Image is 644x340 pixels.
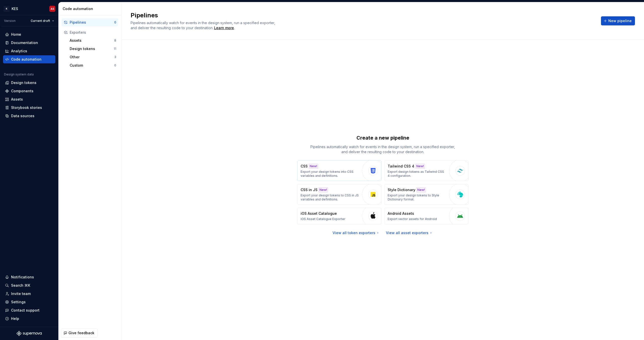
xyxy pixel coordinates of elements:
[297,184,381,205] button: CSS in JSNew!Export your design tokens to CSS in JS variables and definitions.
[388,193,447,201] p: Export your design tokens to Style Dictionary format.
[70,63,114,68] div: Custom
[3,30,55,38] a: Home
[3,315,55,323] button: Help
[70,20,114,25] div: Pipelines
[11,316,19,321] div: Help
[3,95,55,103] a: Assets
[384,208,468,224] button: Android AssetsExport vector assets for Android
[11,57,42,62] div: Code automation
[301,217,345,221] p: iOS Asset Catalogue Exporter
[388,170,447,178] p: Export design tokens as Tailwind CSS 4 configuration.
[356,134,409,141] p: Create a new pipeline
[11,291,31,296] div: Invite team
[11,308,39,313] div: Contact support
[131,11,595,19] h2: Pipelines
[297,160,381,181] button: CSSNew!Export your design tokens into CSS variables and definitions.
[114,47,116,51] div: 11
[384,160,468,181] button: Tailwind CSS 4New!Export design tokens as Tailwind CSS 4 configuration.
[384,184,468,205] button: Style DictionaryNew!Export your design tokens to Style Dictionary format.
[3,281,55,289] button: Search ⌘K
[62,18,118,26] button: Pipelines0
[114,55,116,59] div: 3
[301,164,308,169] p: CSS
[333,230,380,235] a: View all token exporters
[31,19,50,23] span: Current draft
[388,211,414,216] p: Android Assets
[301,187,317,192] p: CSS in JS
[4,72,34,76] div: Design system data
[68,36,118,45] button: Assets8
[416,187,426,192] div: New!
[3,306,55,314] button: Contact support
[11,49,27,54] div: Analytics
[70,46,114,51] div: Design tokens
[11,97,23,102] div: Assets
[12,6,18,11] div: KES
[388,217,437,221] p: Export vector assets for Android
[28,17,56,24] button: Current draft
[11,80,36,85] div: Design tokens
[11,300,26,305] div: Settings
[11,283,30,288] div: Search ⌘K
[601,16,635,25] button: New pipeline
[415,164,425,169] div: New!
[4,19,16,23] div: Version
[4,6,10,12] div: K
[3,104,55,112] a: Storybook stories
[301,211,337,216] p: iOS Asset Catalogue
[3,79,55,87] a: Design tokens
[11,113,34,118] div: Data sources
[70,38,114,43] div: Assets
[388,164,414,169] p: Tailwind CSS 4
[63,6,119,11] div: Code automation
[61,328,98,337] button: Give feedback
[309,164,318,169] div: New!
[3,39,55,47] a: Documentation
[388,187,415,192] p: Style Dictionary
[68,53,118,61] button: Other3
[114,63,116,67] div: 0
[301,193,359,201] p: Export your design tokens to CSS in JS variables and definitions.
[3,290,55,298] a: Invite team
[11,275,34,280] div: Notifications
[131,21,276,30] span: Pipelines automatically watch for events in the design system, run a specified exporter, and deli...
[386,230,433,235] a: View all asset exporters
[68,330,94,335] span: Give feedback
[3,87,55,95] a: Components
[51,7,54,11] div: AS
[213,26,235,30] span: .
[11,105,42,110] div: Storybook stories
[68,61,118,69] button: Custom0
[70,30,116,35] div: Exporters
[114,20,116,24] div: 0
[214,25,234,30] a: Learn more
[3,55,55,63] a: Code automation
[11,40,38,45] div: Documentation
[301,170,359,178] p: Export your design tokens into CSS variables and definitions.
[70,55,114,60] div: Other
[1,3,57,14] button: KKESAS
[3,273,55,281] button: Notifications
[3,112,55,120] a: Data sources
[68,45,118,53] button: Design tokens11
[608,18,632,23] span: New pipeline
[307,144,458,154] p: Pipelines automatically watch for events in the design system, run a specified exporter, and deli...
[17,331,42,336] svg: Supernova Logo
[297,208,381,224] button: iOS Asset CatalogueiOS Asset Catalogue Exporter
[3,298,55,306] a: Settings
[11,89,33,94] div: Components
[11,32,21,37] div: Home
[114,38,116,42] div: 8
[318,187,328,192] div: New!
[3,47,55,55] a: Analytics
